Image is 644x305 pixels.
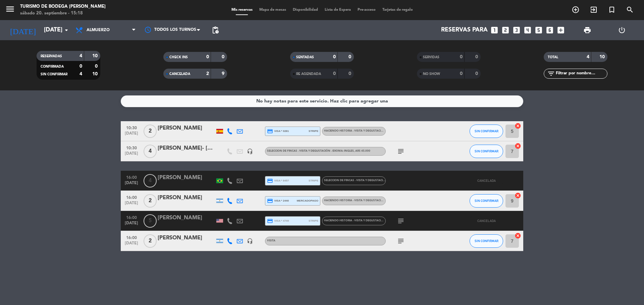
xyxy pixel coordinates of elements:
[211,26,219,34] span: pending_actions
[423,56,439,59] span: SERVIDAS
[144,234,157,248] span: 2
[256,8,289,12] span: Mapa de mesas
[475,149,498,153] span: SIN CONFIRMAR
[515,192,521,199] i: cancel
[397,217,405,225] i: subject
[123,131,140,139] span: [DATE]
[169,56,188,59] span: CHECK INS
[123,173,140,181] span: 16:00
[548,56,558,59] span: TOTAL
[460,71,463,76] strong: 0
[123,233,140,241] span: 16:00
[158,234,215,242] div: [PERSON_NAME]
[123,201,140,209] span: [DATE]
[333,55,336,59] strong: 0
[5,23,41,37] i: [DATE]
[256,97,388,105] div: No hay notas para este servicio. Haz clic para agregar una
[289,8,321,12] span: Disponibilidad
[123,151,140,159] span: [DATE]
[545,26,554,34] i: looks_6
[20,3,106,10] div: Turismo de Bodega [PERSON_NAME]
[475,55,479,59] strong: 0
[144,125,157,138] span: 2
[5,4,15,16] button: menu
[92,72,99,76] strong: 10
[470,174,503,187] button: CANCELADA
[123,193,140,201] span: 16:00
[523,26,532,34] i: looks_4
[206,71,209,76] strong: 2
[441,27,488,33] span: Reservas para
[470,145,503,158] button: SIN CONFIRMAR
[123,124,140,131] span: 10:30
[158,214,215,222] div: [PERSON_NAME]
[555,70,607,77] input: Filtrar por nombre...
[608,6,616,14] i: turned_in_not
[144,194,157,208] span: 2
[222,55,226,59] strong: 0
[41,65,64,68] span: CONFIRMADA
[309,178,318,183] span: stripe
[475,71,479,76] strong: 0
[247,148,253,154] i: headset_mic
[123,144,140,151] span: 10:30
[222,71,226,76] strong: 9
[144,214,157,228] span: 5
[296,72,321,76] span: RE AGENDADA
[583,26,591,34] span: print
[144,145,157,158] span: 4
[354,8,379,12] span: Pre-acceso
[590,6,598,14] i: exit_to_app
[618,26,626,34] i: power_settings_new
[267,178,273,184] i: credit_card
[20,10,106,17] div: sábado 20. septiembre - 15:18
[92,54,99,58] strong: 10
[158,144,215,153] div: [PERSON_NAME]- [PERSON_NAME]
[267,239,275,242] span: VISITA
[321,8,354,12] span: Lista de Espera
[470,194,503,208] button: SIN CONFIRMAR
[547,70,555,78] i: filter_list
[123,181,140,188] span: [DATE]
[79,72,82,76] strong: 4
[158,124,215,133] div: [PERSON_NAME]
[79,64,82,69] strong: 0
[460,55,463,59] strong: 0
[423,72,440,76] span: NO SHOW
[123,221,140,229] span: [DATE]
[324,199,412,202] span: HACIENDO HISTORIA - visita y degustación - Idioma: Español
[354,150,370,152] span: , ARS 45.000
[470,234,503,248] button: SIN CONFIRMAR
[123,241,140,249] span: [DATE]
[515,143,521,149] i: cancel
[296,56,314,59] span: SENTADAS
[206,55,209,59] strong: 0
[475,129,498,133] span: SIN CONFIRMAR
[267,218,273,224] i: credit_card
[62,26,70,34] i: arrow_drop_down
[41,55,62,58] span: RESERVADAS
[267,128,273,134] i: credit_card
[297,199,318,203] span: mercadopago
[572,6,580,14] i: add_circle_outline
[515,232,521,239] i: cancel
[267,198,273,204] i: credit_card
[604,20,639,40] div: LOG OUT
[599,55,606,59] strong: 10
[158,173,215,182] div: [PERSON_NAME]
[348,71,353,76] strong: 0
[587,55,589,59] strong: 4
[158,194,215,202] div: [PERSON_NAME]
[379,8,416,12] span: Tarjetas de regalo
[333,71,336,76] strong: 0
[87,28,110,32] span: Almuerzo
[324,219,428,222] span: HACIENDO HISTORIA - visita y degustación - Idioma: Español
[534,26,543,34] i: looks_5
[169,72,190,76] span: CANCELADA
[144,174,157,187] span: 4
[267,178,289,184] span: visa * 8457
[515,123,521,129] i: cancel
[324,179,414,182] span: SELECCION DE FINCAS - Visita y degustación - Idioma: Español
[556,26,565,34] i: add_box
[397,237,405,245] i: subject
